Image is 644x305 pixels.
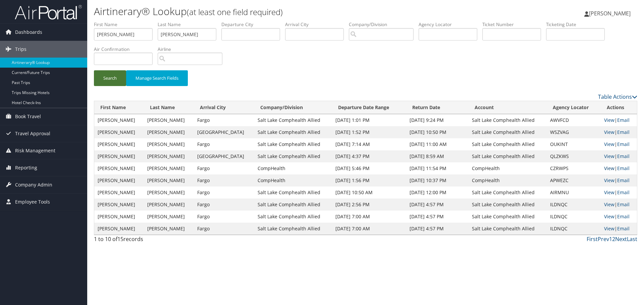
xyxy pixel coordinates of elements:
a: Email [617,189,630,196]
td: Salt Lake Comphealth Allied [254,199,332,211]
td: CompHealth [469,162,547,174]
td: [PERSON_NAME] [144,138,194,150]
a: View [604,189,614,196]
td: [DATE] 1:56 PM [332,174,406,186]
td: | [601,211,637,223]
td: Salt Lake Comphealth Allied [469,186,547,199]
a: View [604,129,614,135]
td: | [601,199,637,211]
label: Air Confirmation [94,46,158,53]
td: AIRMNU [547,186,601,199]
span: [PERSON_NAME] [589,10,631,17]
td: CZRWPS [547,162,601,174]
td: Salt Lake Comphealth Allied [254,114,332,126]
td: [DATE] 7:00 AM [332,211,406,223]
a: Email [617,213,630,220]
th: Company/Division [254,101,332,114]
a: View [604,117,614,123]
td: Salt Lake Comphealth Allied [469,138,547,150]
div: 1 to 10 of records [94,235,222,246]
td: [DATE] 1:01 PM [332,114,406,126]
td: [PERSON_NAME] [144,186,194,199]
a: 1 [609,235,612,243]
td: [DATE] 2:56 PM [332,199,406,211]
td: [GEOGRAPHIC_DATA] [194,126,254,138]
button: Search [94,70,126,86]
label: Last Name [158,21,221,28]
td: Fargo [194,162,254,174]
td: CompHealth [254,162,332,174]
td: | [601,174,637,186]
td: Salt Lake Comphealth Allied [469,126,547,138]
td: [PERSON_NAME] [144,174,194,186]
td: [PERSON_NAME] [94,138,144,150]
a: View [604,141,614,147]
span: Employee Tools [15,194,50,210]
td: OUKINT [547,138,601,150]
td: [PERSON_NAME] [144,126,194,138]
td: [PERSON_NAME] [94,211,144,223]
a: Email [617,225,630,232]
td: | [601,162,637,174]
td: [PERSON_NAME] [94,162,144,174]
h1: Airtinerary® Lookup [94,4,456,18]
th: Departure Date Range: activate to sort column ascending [332,101,406,114]
td: [DATE] 11:00 AM [406,138,469,150]
td: Salt Lake Comphealth Allied [254,126,332,138]
td: Salt Lake Comphealth Allied [469,150,547,162]
td: CompHealth [469,174,547,186]
a: View [604,165,614,171]
td: | [601,150,637,162]
span: Company Admin [15,176,52,193]
td: [GEOGRAPHIC_DATA] [194,150,254,162]
label: Airline [158,46,227,53]
td: Salt Lake Comphealth Allied [469,223,547,235]
td: [PERSON_NAME] [94,114,144,126]
a: View [604,201,614,208]
td: [PERSON_NAME] [144,211,194,223]
td: QLZKWS [547,150,601,162]
td: AWVFCD [547,114,601,126]
td: [DATE] 4:37 PM [332,150,406,162]
label: Ticket Number [482,21,546,28]
a: Email [617,153,630,159]
img: airportal-logo.png [15,4,82,20]
td: [PERSON_NAME] [94,223,144,235]
a: Last [627,235,637,243]
label: First Name [94,21,158,28]
td: CompHealth [254,174,332,186]
td: [DATE] 12:00 PM [406,186,469,199]
a: View [604,213,614,220]
span: Reporting [15,159,37,176]
td: [DATE] 10:50 AM [332,186,406,199]
td: [DATE] 4:57 PM [406,199,469,211]
td: Fargo [194,186,254,199]
label: Ticketing Date [546,21,610,28]
td: [PERSON_NAME] [144,114,194,126]
td: Fargo [194,199,254,211]
a: Email [617,177,630,183]
a: Next [615,235,627,243]
td: [PERSON_NAME] [94,150,144,162]
label: Departure City [221,21,285,28]
td: | [601,186,637,199]
a: View [604,153,614,159]
label: Company/Division [349,21,419,28]
small: (at least one field required) [187,6,283,17]
td: | [601,223,637,235]
button: Manage Search Fields [126,70,188,86]
th: First Name: activate to sort column ascending [94,101,144,114]
td: [DATE] 10:37 PM [406,174,469,186]
th: Return Date: activate to sort column ascending [406,101,469,114]
a: Email [617,141,630,147]
td: [PERSON_NAME] [94,126,144,138]
td: Fargo [194,223,254,235]
td: [PERSON_NAME] [144,150,194,162]
td: WSZVAG [547,126,601,138]
td: | [601,114,637,126]
td: Salt Lake Comphealth Allied [254,138,332,150]
td: Fargo [194,211,254,223]
td: [DATE] 8:59 AM [406,150,469,162]
a: Prev [598,235,609,243]
a: Email [617,165,630,171]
